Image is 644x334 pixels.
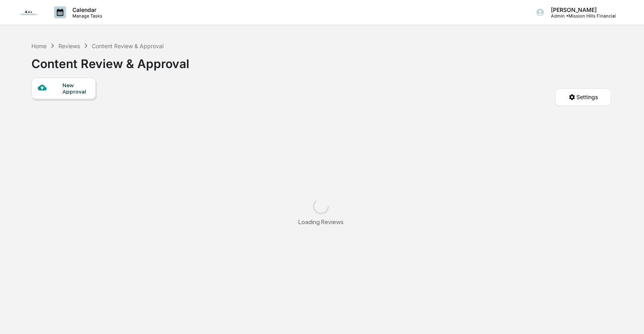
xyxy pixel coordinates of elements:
div: Home [31,43,47,49]
button: Settings [555,88,611,106]
p: Manage Tasks [66,13,106,19]
img: logo [19,10,38,16]
p: Calendar [66,6,106,13]
div: Reviews [58,43,80,49]
p: Admin • Mission Hills Financial [545,13,616,19]
div: Content Review & Approval [92,43,163,49]
p: [PERSON_NAME] [545,6,616,13]
div: Loading Reviews [298,218,344,226]
div: New Approval [62,82,89,95]
div: Content Review & Approval [31,50,189,71]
